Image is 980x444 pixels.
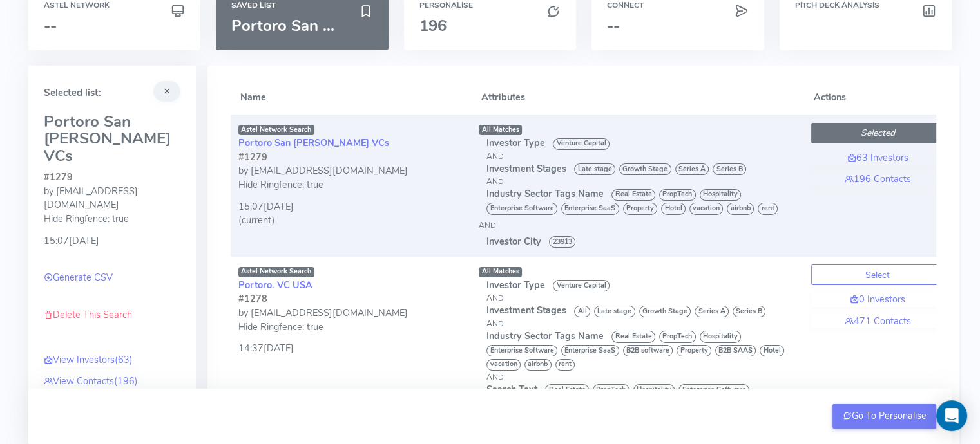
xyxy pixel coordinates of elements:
[482,125,519,134] span: All Matches
[936,400,967,431] div: Open Intercom Messenger
[760,345,784,356] span: Hotel
[44,88,180,98] h5: Selected list:
[727,203,754,214] span: airbnb
[678,384,749,396] span: Enterprise Software
[700,189,742,201] span: Hospitality
[811,293,944,307] a: 0 Investors
[486,235,541,248] span: Investor City
[479,219,796,231] div: AND
[486,304,566,317] span: Investment Stages
[574,163,615,175] span: Late stage
[695,306,729,317] span: Series A
[44,212,180,227] div: Hide Ringfence: true
[715,345,756,356] span: B2B SAAS
[44,271,113,284] a: Generate CSV
[811,151,944,165] a: 63 Investors
[231,1,372,10] h6: Saved List
[811,123,944,143] button: Selected
[611,331,655,342] span: Real Estate
[238,136,389,149] a: Portoro San [PERSON_NAME] VCs
[677,345,711,356] span: Property
[114,375,138,387] span: (196)
[713,163,746,175] span: Series B
[44,171,180,185] div: #1279
[486,318,796,329] div: AND
[700,331,742,342] span: Hospitality
[44,113,180,164] h3: Portoro San [PERSON_NAME] VCs
[486,151,796,162] div: AND
[238,320,463,335] div: Hide Ringfence: true
[238,279,312,291] a: Portoro. VC USA
[561,345,619,356] span: Enterprise SaaS
[795,1,936,10] h6: Pitch Deck Analysis
[733,306,766,317] span: Series B
[803,81,952,115] th: Actions
[44,185,180,212] div: by [EMAIL_ADDRESS][DOMAIN_NAME]
[553,138,610,150] span: Venture Capital
[238,151,463,165] div: #1279
[486,162,566,175] span: Investment Stages
[44,1,185,10] h6: Astel Network
[471,81,803,115] th: Attributes
[607,1,748,10] h6: Connect
[811,172,944,187] a: 196 Contacts
[549,236,575,248] span: 23913
[44,353,133,367] a: View Investors(63)
[861,127,895,139] i: Selected
[633,384,675,396] span: Hospitality
[659,331,696,342] span: PropTech
[231,15,334,36] span: Portoro San ...
[238,125,314,135] span: Astel Network Search
[44,227,180,248] div: 15:07[DATE]
[675,163,709,175] span: Series A
[623,345,673,356] span: B2B software
[238,192,463,214] div: 15:07[DATE]
[486,187,604,200] span: Industry Sector Tags Name
[238,306,463,320] div: by [EMAIL_ADDRESS][DOMAIN_NAME]
[659,189,696,201] span: PropTech
[555,359,575,371] span: rent
[689,203,724,214] span: vacation
[486,136,545,149] span: Investor Type
[607,15,620,36] span: --
[553,280,610,291] span: Venture Capital
[482,266,519,276] span: All Matches
[486,345,557,356] span: Enterprise Software
[639,306,691,317] span: Growth Stage
[811,315,944,329] a: 471 Contacts
[419,1,561,10] h6: Personalise
[619,163,671,175] span: Growth Stage
[486,176,796,187] div: AND
[486,371,796,383] div: AND
[594,306,635,317] span: Late stage
[238,267,314,277] span: Astel Network Search
[574,306,590,317] span: All
[593,384,629,396] span: PropTech
[758,203,778,214] span: rent
[238,178,463,192] div: Hide Ringfence: true
[419,15,447,36] span: 196
[231,81,471,115] th: Name
[611,189,655,201] span: Real Estate
[486,329,604,342] span: Industry Sector Tags Name
[661,203,686,214] span: Hotel
[44,375,138,389] a: View Contacts(196)
[811,264,944,285] button: Select
[832,404,936,429] button: Go To Personalise
[486,359,521,371] span: vacation
[623,203,658,214] span: Property
[486,279,545,291] span: Investor Type
[44,15,57,36] span: --
[524,359,552,371] span: airbnb
[44,308,132,321] a: Delete This Search
[238,292,463,306] div: #1278
[115,353,133,366] span: (63)
[238,334,463,356] div: 14:37[DATE]
[561,203,619,214] span: Enterprise SaaS
[486,292,796,304] div: AND
[545,384,589,396] span: Real Estate
[238,164,463,178] div: by [EMAIL_ADDRESS][DOMAIN_NAME]
[486,203,557,214] span: Enterprise Software
[486,383,537,396] span: Search Text
[238,214,463,228] div: (current)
